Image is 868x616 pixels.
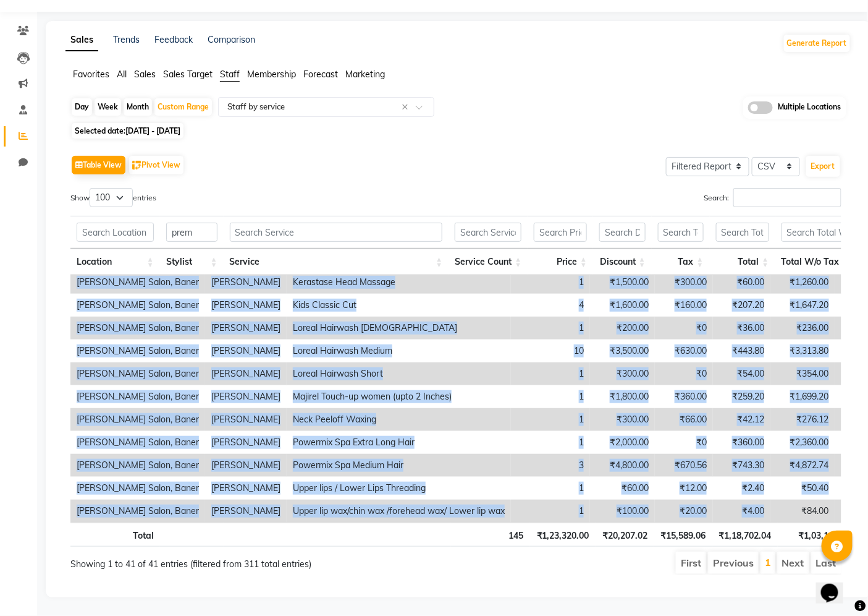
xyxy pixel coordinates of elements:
[511,477,590,500] td: 1
[590,408,655,431] td: ₹300.00
[590,454,655,477] td: ₹4,800.00
[596,523,654,547] th: ₹20,207.02
[655,500,713,523] td: ₹20.00
[770,477,835,500] td: ₹50.40
[733,188,841,207] input: Search:
[303,69,338,80] span: Forecast
[205,454,287,477] td: [PERSON_NAME]
[163,69,213,80] span: Sales Target
[117,69,127,80] span: All
[70,271,205,294] td: [PERSON_NAME] Salon, Baner
[72,98,92,116] div: Day
[655,431,713,454] td: ₹0
[511,271,590,294] td: 1
[65,29,98,51] a: Sales
[713,408,770,431] td: ₹42.12
[590,317,655,340] td: ₹200.00
[704,188,841,207] label: Search:
[287,340,511,362] td: Loreal Hairwash Medium
[205,317,287,340] td: [PERSON_NAME]
[134,69,156,80] span: Sales
[70,317,205,340] td: [PERSON_NAME] Salon, Baner
[655,362,713,385] td: ₹0
[77,223,154,242] input: Search Location
[154,98,212,116] div: Custom Range
[205,271,287,294] td: [PERSON_NAME]
[590,431,655,454] td: ₹2,000.00
[511,454,590,477] td: 3
[220,69,240,80] span: Staff
[287,294,511,317] td: Kids Classic Cut
[205,340,287,362] td: [PERSON_NAME]
[655,294,713,317] td: ₹160.00
[224,249,449,275] th: Service: activate to sort column ascending
[287,362,511,385] td: Loreal Hairwash Short
[658,223,704,242] input: Search Tax
[770,385,835,408] td: ₹1,699.20
[70,477,205,500] td: [PERSON_NAME] Salon, Baner
[70,550,381,571] div: Showing 1 to 41 of 41 entries (filtered from 311 total entries)
[70,385,205,408] td: [PERSON_NAME] Salon, Baner
[154,34,193,45] a: Feedback
[593,249,652,275] th: Discount: activate to sort column ascending
[770,431,835,454] td: ₹2,360.00
[73,69,109,80] span: Favorites
[784,35,850,52] button: Generate Report
[511,340,590,362] td: 10
[713,431,770,454] td: ₹360.00
[713,317,770,340] td: ₹36.00
[70,500,205,523] td: [PERSON_NAME] Salon, Baner
[782,223,849,242] input: Search Total W/o Tax
[770,500,835,523] td: ₹84.00
[528,249,593,275] th: Price: activate to sort column ascending
[132,161,141,170] img: pivot.png
[70,188,156,207] label: Show entries
[113,34,140,45] a: Trends
[655,408,713,431] td: ₹66.00
[590,362,655,385] td: ₹300.00
[770,362,835,385] td: ₹354.00
[70,431,205,454] td: [PERSON_NAME] Salon, Baner
[70,454,205,477] td: [PERSON_NAME] Salon, Baner
[125,126,180,135] span: [DATE] - [DATE]
[287,477,511,500] td: Upper lips / Lower Lips Threading
[70,340,205,362] td: [PERSON_NAME] Salon, Baner
[205,408,287,431] td: [PERSON_NAME]
[806,156,840,177] button: Export
[287,454,511,477] td: Powermix Spa Medium Hair
[287,500,511,523] td: Upper lip wax/chin wax /forehead wax/ Lower lip wax
[590,500,655,523] td: ₹100.00
[655,477,713,500] td: ₹12.00
[511,317,590,340] td: 1
[713,454,770,477] td: ₹743.30
[95,98,121,116] div: Week
[205,385,287,408] td: [PERSON_NAME]
[654,523,712,547] th: ₹15,589.06
[652,249,710,275] th: Tax: activate to sort column ascending
[590,271,655,294] td: ₹1,500.00
[530,523,596,547] th: ₹1,23,320.00
[770,340,835,362] td: ₹3,313.80
[70,408,205,431] td: [PERSON_NAME] Salon, Baner
[451,523,530,547] th: 145
[716,223,769,242] input: Search Total
[205,500,287,523] td: [PERSON_NAME]
[205,431,287,454] td: [PERSON_NAME]
[511,294,590,317] td: 4
[160,249,224,275] th: Stylist: activate to sort column ascending
[287,408,511,431] td: Neck Peeloff Waxing
[713,362,770,385] td: ₹54.00
[712,523,778,547] th: ₹1,18,702.04
[230,223,443,242] input: Search Service
[713,294,770,317] td: ₹207.20
[770,454,835,477] td: ₹4,872.74
[655,385,713,408] td: ₹360.00
[770,408,835,431] td: ₹276.12
[72,123,183,139] span: Selected date:
[713,385,770,408] td: ₹259.20
[765,556,771,568] a: 1
[402,101,412,114] span: Clear all
[455,223,521,242] input: Search Service Count
[124,98,152,116] div: Month
[70,249,160,275] th: Location: activate to sort column ascending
